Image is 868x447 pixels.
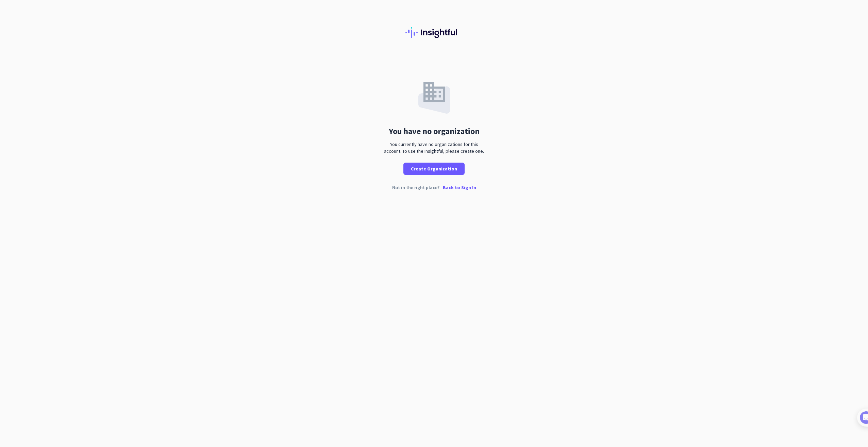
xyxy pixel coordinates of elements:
[411,165,457,172] span: Create Organization
[405,27,463,38] img: Insightful
[381,141,487,154] div: You currently have no organizations for this account. To use the Insightful, please create one.
[443,185,476,190] p: Back to Sign In
[389,127,480,135] div: You have no organization
[403,163,465,175] button: Create Organization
